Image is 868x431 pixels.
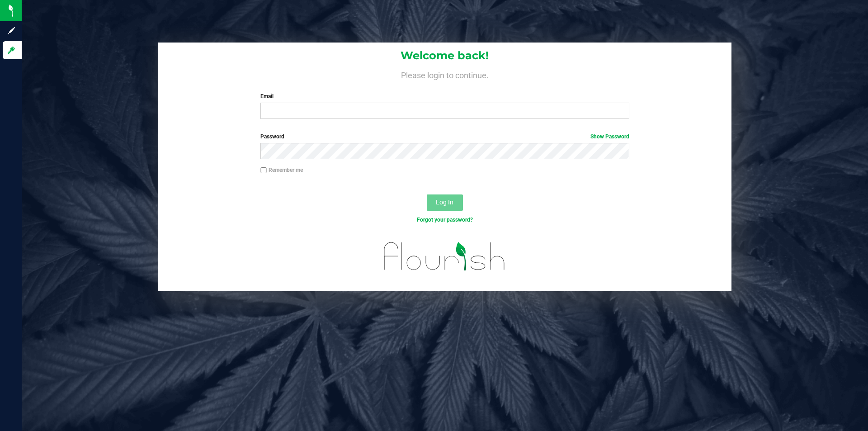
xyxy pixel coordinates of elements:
[590,133,629,140] a: Show Password
[373,233,516,279] img: flourish_logo.svg
[260,166,303,174] label: Remember me
[427,194,463,211] button: Log In
[260,167,267,174] input: Remember me
[158,50,731,62] h1: Welcome back!
[260,133,284,140] span: Password
[158,69,731,80] h4: Please login to continue.
[7,46,16,55] inline-svg: Log in
[436,199,453,206] span: Log In
[260,92,629,100] label: Email
[417,217,473,223] a: Forgot your password?
[7,26,16,35] inline-svg: Sign up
